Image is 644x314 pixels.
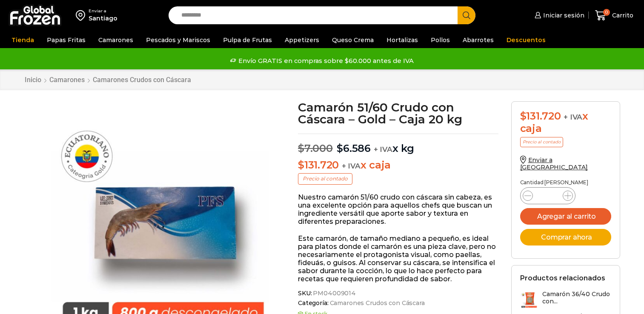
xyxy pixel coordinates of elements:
p: Precio al contado [520,137,563,147]
a: Papas Fritas [43,32,90,48]
bdi: 6.586 [337,142,371,154]
a: Pollos [426,32,454,48]
span: $ [520,110,527,122]
p: Precio al contado [298,173,352,184]
a: Enviar a [GEOGRAPHIC_DATA] [520,156,588,171]
p: Nuestro camarón 51/60 crudo con cáscara sin cabeza, es una excelente opción para aquellos chefs q... [298,193,498,226]
p: x caja [298,159,498,171]
span: SKU: [298,290,498,297]
a: Iniciar sesión [532,7,584,24]
span: $ [298,159,304,171]
div: Enviar a [89,8,117,14]
a: 0 Carrito [593,6,635,26]
span: + IVA [342,162,361,170]
a: Camarones [94,32,137,48]
p: Este camarón, de tamaño mediano a pequeño, es ideal para platos donde el camarón es una pieza cla... [298,234,498,283]
div: x caja [520,110,611,135]
span: Carrito [610,11,633,20]
a: Queso Crema [328,32,378,48]
a: Camarones [49,76,85,84]
span: $ [298,142,304,154]
bdi: 131.720 [298,159,339,171]
h1: Camarón 51/60 Crudo con Cáscara – Gold – Caja 20 kg [298,101,498,125]
input: Product quantity [540,190,556,202]
bdi: 131.720 [520,110,561,122]
p: Cantidad [PERSON_NAME] [520,180,611,186]
a: Camarones Crudos con Cáscara [92,76,192,84]
button: Search button [458,6,475,24]
a: Descuentos [502,32,550,48]
span: + IVA [374,145,392,154]
span: 0 [603,9,610,16]
a: Hortalizas [382,32,422,48]
a: Inicio [24,76,42,84]
a: Tienda [7,32,38,48]
span: + IVA [564,113,582,121]
div: Santiago [89,14,117,23]
p: x kg [298,134,498,155]
a: Appetizers [280,32,323,48]
span: $ [337,142,343,154]
a: Camarones Crudos con Cáscara [329,300,425,307]
h2: Productos relacionados [520,274,605,282]
button: Comprar ahora [520,229,611,245]
a: Pulpa de Frutas [219,32,276,48]
bdi: 7.000 [298,142,333,154]
span: Categoría: [298,300,498,307]
img: address-field-icon.svg [76,8,89,23]
nav: Breadcrumb [24,76,192,84]
button: Agregar al carrito [520,208,611,225]
a: Camarón 36/40 Crudo con... [520,291,611,309]
a: Pescados y Mariscos [142,32,215,48]
span: Iniciar sesión [541,11,584,20]
a: Abarrotes [458,32,498,48]
span: PM04009014 [312,290,356,297]
h3: Camarón 36/40 Crudo con... [542,291,611,305]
